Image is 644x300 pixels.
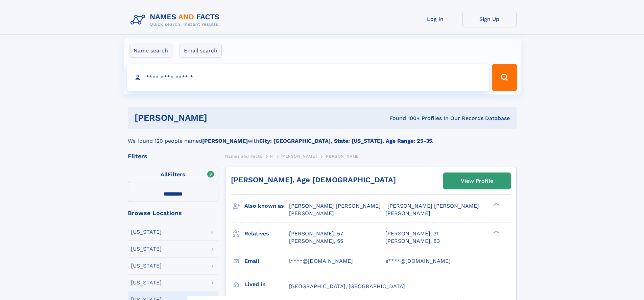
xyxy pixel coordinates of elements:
h3: Also known as [244,200,289,212]
h3: Email [244,255,289,267]
a: Log In [408,11,462,27]
div: [US_STATE] [131,229,162,235]
div: ❯ [492,202,500,207]
a: H [270,152,273,160]
span: [PERSON_NAME] [289,210,334,216]
span: [PERSON_NAME] [PERSON_NAME] [289,203,381,209]
a: Sign Up [462,11,517,27]
span: [PERSON_NAME] [385,210,430,216]
a: [PERSON_NAME] [281,152,317,160]
div: [US_STATE] [131,280,162,285]
a: [PERSON_NAME], 83 [385,237,440,245]
button: Search Button [492,64,517,91]
label: Name search [129,44,172,58]
span: [PERSON_NAME] [325,154,361,159]
b: [PERSON_NAME] [202,138,248,144]
span: [PERSON_NAME] [PERSON_NAME] [387,203,479,209]
h3: Lived in [244,279,289,290]
span: [GEOGRAPHIC_DATA], [GEOGRAPHIC_DATA] [289,283,405,290]
div: Found 100+ Profiles In Our Records Database [298,115,510,122]
img: Logo Names and Facts [128,11,225,29]
span: [PERSON_NAME] [281,154,317,159]
b: City: [GEOGRAPHIC_DATA], State: [US_STATE], Age Range: 25-35 [259,138,432,144]
a: [PERSON_NAME], 57 [289,230,343,237]
label: Filters [128,167,218,183]
div: View Profile [461,173,493,189]
input: search input [127,64,489,91]
label: Email search [180,44,222,58]
div: ❯ [492,230,500,234]
span: All [161,171,168,178]
div: Filters [128,153,218,159]
div: We found 120 people named with . [128,129,517,145]
a: View Profile [444,173,510,189]
a: [PERSON_NAME], 31 [385,230,438,237]
div: [US_STATE] [131,263,162,269]
div: [US_STATE] [131,246,162,252]
div: Browse Locations [128,210,218,216]
a: Names and Facts [225,152,262,160]
h3: Relatives [244,228,289,239]
a: [PERSON_NAME], 55 [289,237,343,245]
a: [PERSON_NAME], Age [DEMOGRAPHIC_DATA] [231,176,396,184]
h1: [PERSON_NAME] [135,114,299,122]
span: H [270,154,273,159]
